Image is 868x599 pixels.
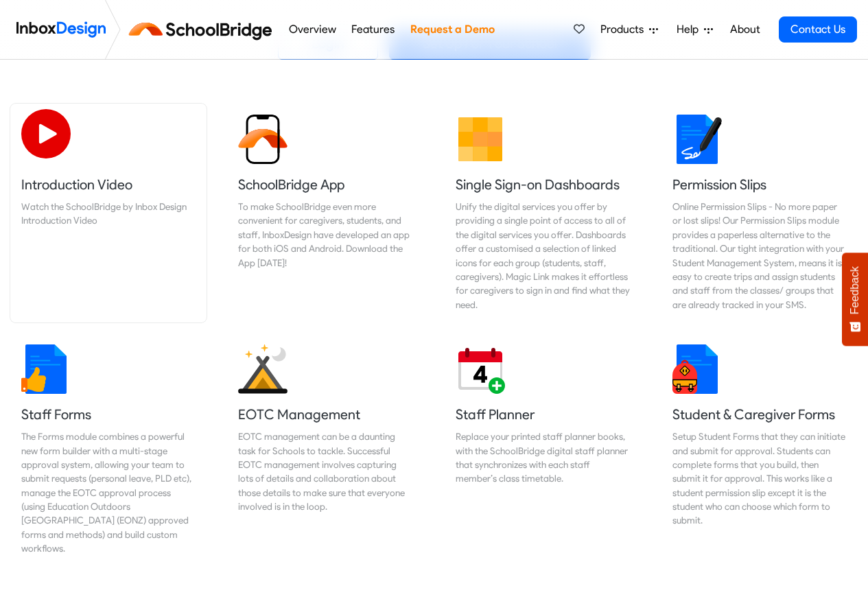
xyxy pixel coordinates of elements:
a: Introduction Video Watch the SchoolBridge by Inbox Design Introduction Video [10,104,207,322]
a: Help [671,16,718,43]
button: Feedback - Show survey [842,252,868,346]
a: Single Sign-on Dashboards Unify the digital services you offer by providing a single point of acc... [445,104,641,322]
span: Products [600,21,649,38]
span: Feedback [849,266,861,314]
h5: EOTC Management [238,405,412,424]
img: 2022_01_13_icon_sb_app.svg [238,115,288,164]
div: To make SchoolBridge even more convenient for caregivers, students, and staff, InboxDesign have d... [238,200,412,270]
a: SchoolBridge App To make SchoolBridge even more convenient for caregivers, students, and staff, I... [227,104,423,322]
img: 2022_07_11_icon_video_playback.svg [21,109,71,158]
div: Replace your printed staff planner books, with the SchoolBridge digital staff planner that synchr... [456,430,630,486]
a: Student & Caregiver Forms Setup Student Forms that they can initiate and submit for approval. Stu... [661,333,858,567]
img: 2022_01_17_icon_daily_planner.svg [456,344,505,394]
h5: Single Sign-on Dashboards [456,175,630,194]
div: Online Permission Slips - No more paper or lost slips! ​Our Permission Slips module provides a pa... [672,200,847,312]
a: Permission Slips Online Permission Slips - No more paper or lost slips! ​Our Permission Slips mod... [661,104,858,322]
img: 2022_01_13_icon_thumbsup.svg [21,344,71,394]
h5: Permission Slips [672,175,847,194]
span: Help [677,21,704,38]
img: 2022_01_13_icon_grid.svg [456,115,505,164]
h5: SchoolBridge App [238,175,412,194]
h5: Student & Caregiver Forms [672,405,847,424]
h5: Staff Forms [21,405,196,424]
div: Watch the SchoolBridge by Inbox Design Introduction Video [21,200,196,228]
a: Staff Forms The Forms module combines a powerful new form builder with a multi-stage approval sys... [10,333,207,567]
a: About [726,16,764,43]
a: Request a Demo [406,16,498,43]
img: 2022_01_25_icon_eonz.svg [238,344,288,394]
div: Unify the digital services you offer by providing a single point of access to all of the digital ... [456,200,630,312]
a: Contact Us [779,16,857,43]
a: Staff Planner Replace your printed staff planner books, with the SchoolBridge digital staff plann... [445,333,641,567]
a: Products [595,16,664,43]
div: EOTC management can be a daunting task for Schools to tackle. Successful EOTC management involves... [238,430,412,513]
div: The Forms module combines a powerful new form builder with a multi-stage approval system, allowin... [21,430,196,556]
img: 2022_01_18_icon_signature.svg [672,115,722,164]
a: EOTC Management EOTC management can be a daunting task for Schools to tackle. Successful EOTC man... [227,333,423,567]
h5: Staff Planner [456,405,630,424]
a: Overview [285,16,340,43]
a: Features [348,16,399,43]
div: Setup Student Forms that they can initiate and submit for approval. Students can complete forms t... [672,430,847,528]
img: schoolbridge logo [126,13,281,46]
img: 2022_01_13_icon_student_form.svg [672,344,722,394]
h5: Introduction Video [21,175,196,194]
